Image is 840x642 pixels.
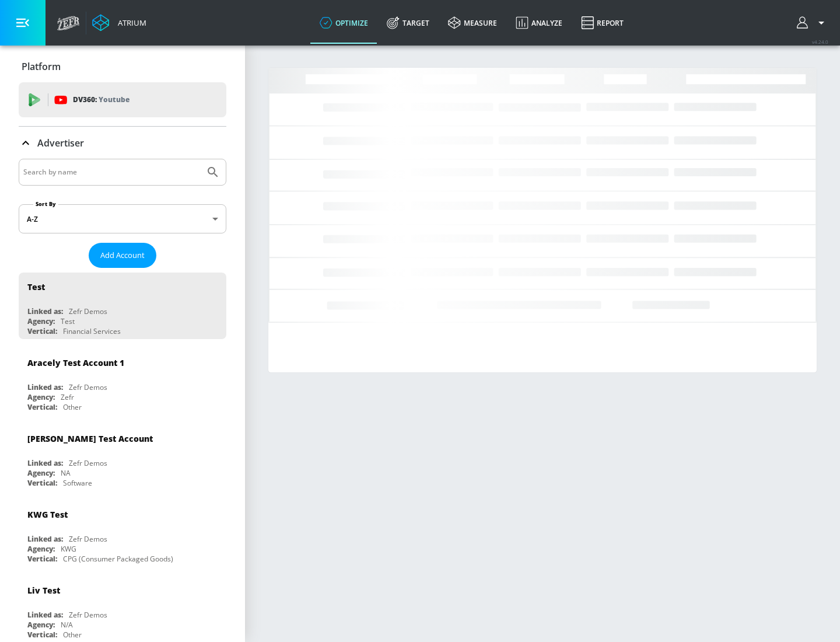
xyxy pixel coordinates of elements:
[27,392,55,402] div: Agency:
[19,273,226,339] div: TestLinked as:Zefr DemosAgency:TestVertical:Financial Services
[27,534,63,544] div: Linked as:
[99,93,129,106] p: Youtube
[19,50,226,83] div: Platform
[19,424,226,491] div: [PERSON_NAME] Test AccountLinked as:Zefr DemosAgency:NAVertical:Software
[19,348,226,415] div: Aracely Test Account 1Linked as:Zefr DemosAgency:ZefrVertical:Other
[27,610,63,620] div: Linked as:
[19,500,226,567] div: KWG TestLinked as:Zefr DemosAgency:KWGVertical:CPG (Consumer Packaged Goods)
[37,137,84,149] p: Advertiser
[69,306,107,316] div: Zefr Demos
[19,204,226,233] div: A-Z
[63,630,82,640] div: Other
[100,249,145,262] span: Add Account
[63,326,121,336] div: Financial Services
[27,544,55,554] div: Agency:
[61,392,74,402] div: Zefr
[27,326,57,336] div: Vertical:
[439,2,506,44] a: measure
[61,544,76,554] div: KWG
[377,2,439,44] a: Target
[27,630,57,640] div: Vertical:
[27,357,124,368] div: Aracely Test Account 1
[73,93,129,106] p: DV360:
[89,243,156,268] button: Add Account
[113,18,146,28] div: Atrium
[61,468,71,478] div: NA
[19,82,226,117] div: DV360: Youtube
[27,468,55,478] div: Agency:
[63,478,92,488] div: Software
[27,306,63,316] div: Linked as:
[310,2,377,44] a: optimize
[69,382,107,392] div: Zefr Demos
[27,281,45,292] div: Test
[61,620,73,630] div: N/A
[19,127,226,159] div: Advertiser
[27,620,55,630] div: Agency:
[27,458,63,468] div: Linked as:
[27,382,63,392] div: Linked as:
[27,585,60,596] div: Liv Test
[69,458,107,468] div: Zefr Demos
[69,610,107,620] div: Zefr Demos
[63,402,82,412] div: Other
[27,509,68,520] div: KWG Test
[69,534,107,544] div: Zefr Demos
[22,60,61,73] p: Platform
[27,402,57,412] div: Vertical:
[27,478,57,488] div: Vertical:
[506,2,572,44] a: Analyze
[63,554,173,564] div: CPG (Consumer Packaged Goods)
[572,2,633,44] a: Report
[27,433,153,444] div: [PERSON_NAME] Test Account
[812,39,828,45] span: v 4.24.0
[27,554,57,564] div: Vertical:
[33,200,58,208] label: Sort By
[23,165,200,180] input: Search by name
[92,14,146,32] a: Atrium
[61,316,75,326] div: Test
[27,316,55,326] div: Agency:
